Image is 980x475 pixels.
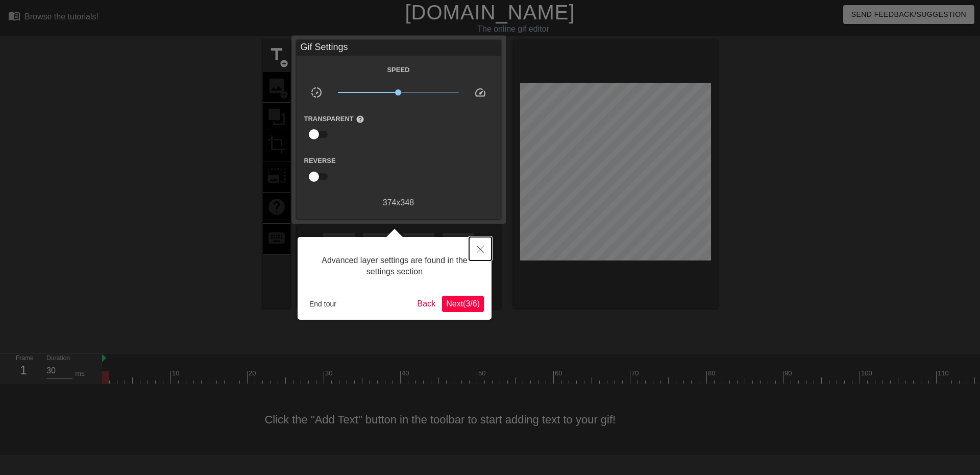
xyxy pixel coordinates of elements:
[469,237,492,260] button: Close
[305,296,340,312] button: End tour
[442,296,484,312] button: Next
[413,296,440,312] button: Back
[446,299,480,308] span: Next ( 3 / 6 )
[305,245,484,288] div: Advanced layer settings are found in the settings section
